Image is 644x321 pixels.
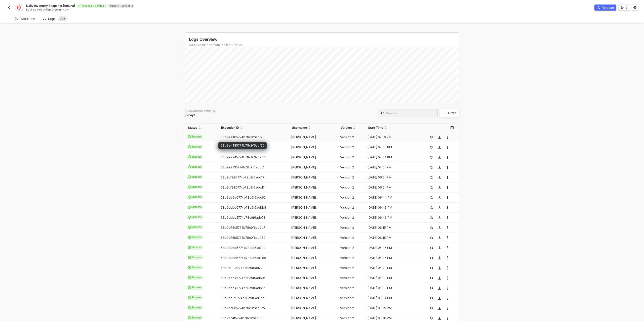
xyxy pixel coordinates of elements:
div: Last edited by - Now [26,8,321,12]
span: [PERSON_NAME]... [291,145,318,149]
span: Success [186,275,203,280]
span: 68b9d08d5774b78c9f6ad7ea [221,246,265,250]
span: icon-download [438,166,441,169]
span: icon-download [438,307,441,310]
button: Filter [440,109,459,117]
span: icon-cards [188,266,191,269]
button: 3 [618,5,630,11]
span: [PERSON_NAME]... [291,236,318,240]
span: Version 2 [340,226,354,230]
span: Success [186,305,203,310]
span: Version [341,126,352,130]
span: [PERSON_NAME]... [291,256,318,260]
span: icon-cards [188,145,191,148]
span: icon-commerce [597,6,600,9]
span: Version 2 [340,256,354,260]
span: icon-cards [188,186,191,189]
div: [DATE] 06:15 PM [365,226,420,230]
span: icon-download [438,206,441,209]
span: [PERSON_NAME]... [291,135,318,139]
span: Version 2 [340,296,354,300]
span: 68b9cf095774b78c9f6ad749 [221,266,264,270]
span: Version 2 [340,135,354,139]
div: [DATE] 05:29 PM [365,306,420,310]
span: icon-download [438,236,441,239]
span: icon-cards [188,135,191,138]
button: back [6,5,12,11]
span: [PERSON_NAME]... [291,186,318,189]
div: [DATE] 06:44 PM [365,196,420,200]
span: Start Time [368,126,383,130]
sup: 493 [58,16,68,21]
span: icon-success-page [430,176,433,179]
input: Search [386,110,434,116]
span: icon-success-page [430,317,433,320]
span: [PERSON_NAME]... [291,226,318,230]
span: Success [186,155,203,159]
span: icon-settings [633,6,636,9]
span: Version 2 [340,276,354,280]
span: 68b9d08d5774b78c9f6ad7be [221,256,266,260]
span: icon-cards [188,175,191,178]
span: Version 2 [340,165,354,169]
div: [DATE] 07:01 PM [365,165,420,169]
span: Version 2 [340,216,354,219]
span: icon-success-page [430,236,433,239]
div: Released • Version 2 [77,4,107,8]
span: Version 2 [340,236,354,240]
span: Version 2 [340,155,354,159]
span: [PERSON_NAME]... [291,246,318,250]
span: Success [186,195,203,199]
span: 68b9cc605774b78c9f6ad575 [221,306,265,310]
div: [DATE] 05:40 PM [365,266,420,270]
span: Success [186,265,203,270]
span: icon-success-page [430,196,433,199]
span: 68b9d75e5774b78c9f6ad9d7 [221,226,265,230]
span: icon-download [438,176,441,179]
span: icon-success-page [430,246,433,249]
th: Username [289,123,338,132]
span: icon-cards [188,226,191,229]
span: Version 2 [340,145,354,149]
span: icon-download [438,146,441,149]
img: back [7,6,11,10]
span: icon-success-page [430,206,433,209]
span: 68b9e2135774b78c9f6addc1 [221,165,265,169]
span: Version 2 [340,306,354,310]
span: icon-cards [188,196,191,199]
span: icon-success-page [430,266,433,269]
span: icon-success-page [430,156,433,159]
span: icon-success-page [430,136,433,139]
span: Top Drawer [46,8,61,11]
span: icon-download [438,196,441,199]
span: 68b9df995774b78c9f6add17 [221,175,264,179]
div: Logs Overview [189,37,459,42]
div: [DATE] 06:51 PM [365,186,420,190]
div: 68b9e4185774b78c9f6adf20 [218,142,267,149]
div: [DATE] 06:43 PM [365,206,420,210]
div: Filter [448,111,456,115]
span: icon-cards [188,165,191,168]
div: [DATE] 05:46 PM [365,256,420,260]
div: [DATE] 07:10 PM [365,135,420,139]
span: Version 2 [340,186,354,189]
button: Release [594,5,616,11]
span: [PERSON_NAME]... [291,296,318,300]
span: [PERSON_NAME]... [291,206,318,209]
span: [PERSON_NAME]... [291,266,318,270]
span: icon-cards [188,316,191,319]
span: 68b9ced45774b78c9f6ad65f [221,286,265,290]
div: 493 executions from the last 7 days [189,43,459,47]
span: Success [186,225,203,230]
div: [DATE] 05:39 PM [365,276,420,280]
div: Logs Disposal Period [187,109,216,113]
span: 68b9e2a45774b78c9f6ade36 [221,155,266,159]
span: icon-success-page [430,216,433,219]
span: icon-download [438,277,441,280]
span: Execution ID [221,126,239,130]
span: [PERSON_NAME]... [291,196,318,199]
span: 68b9e3b95774b78c9f6adeab [221,145,266,149]
span: Username [292,126,307,130]
span: icon-cards [188,286,191,289]
div: [DATE] 05:28 PM [365,316,420,320]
